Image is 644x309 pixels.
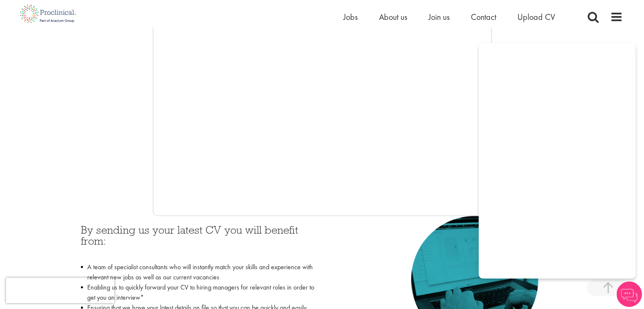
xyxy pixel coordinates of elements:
a: Upload CV [517,11,555,22]
a: Contact [471,11,496,22]
li: A team of specialist consultants who will instantly match your skills and experience with relevan... [81,262,316,282]
h3: By sending us your latest CV you will benefit from: [81,224,316,258]
img: Chatbot [616,281,642,307]
a: Join us [428,11,450,22]
a: Jobs [343,11,358,22]
li: Enabling us to quickly forward your CV to hiring managers for relevant roles in order to get you ... [81,282,316,303]
iframe: reCAPTCHA [6,278,114,303]
a: About us [379,11,407,22]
